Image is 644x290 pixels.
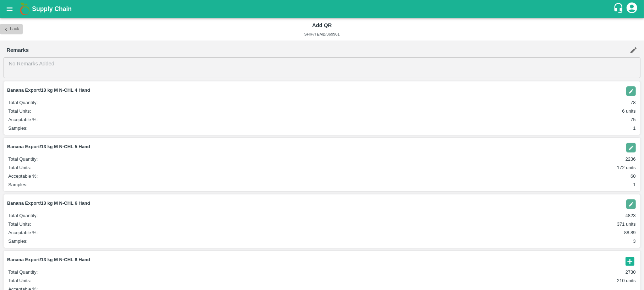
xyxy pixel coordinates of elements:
[8,117,38,123] span: Acceptable % :
[7,87,625,94] span: Banana Export/13 kg M N-CHL 4 Hand
[626,1,638,16] div: account of current user
[617,221,636,228] span: 371 units
[131,21,514,30] h6: Add QR
[8,108,31,115] span: Total Units :
[8,125,27,132] span: Samples :
[8,230,38,236] span: Acceptable % :
[8,173,38,180] span: Acceptable % :
[304,32,340,36] span: SHIP/TEMB/369961
[624,230,636,236] span: 88.89
[8,100,38,106] span: Total Quantity :
[8,278,31,284] span: Total Units :
[613,2,626,15] div: customer-support
[622,108,636,115] span: 6 units
[32,4,613,14] a: Supply Chain
[7,257,623,263] span: Banana Export/13 kg M N-CHL 8 Hand
[8,221,31,228] span: Total Units :
[8,165,31,171] span: Total Units :
[631,173,635,180] span: 60
[18,2,32,16] img: logo
[7,144,625,150] span: Banana Export/13 kg M N-CHL 5 Hand
[631,117,635,123] span: 75
[626,143,636,152] img: editIcon
[626,213,636,219] span: 4823
[8,269,38,276] span: Total Quantity :
[8,156,38,163] span: Total Quantity :
[626,86,636,96] img: editIcon
[617,278,636,284] span: 210 units
[617,165,636,171] span: 172 units
[626,269,636,276] span: 2730
[8,213,38,219] span: Total Quantity :
[633,182,636,188] span: 1
[32,5,72,12] b: Supply Chain
[626,156,636,163] span: 2236
[8,238,27,245] span: Samples :
[7,200,625,207] span: Banana Export/13 kg M N-CHL 6 Hand
[8,182,27,188] span: Samples :
[626,199,636,209] img: editIcon
[631,100,635,106] span: 78
[6,46,29,54] p: Remarks
[633,238,636,245] span: 3
[633,125,636,132] span: 1
[1,1,18,17] button: open drawer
